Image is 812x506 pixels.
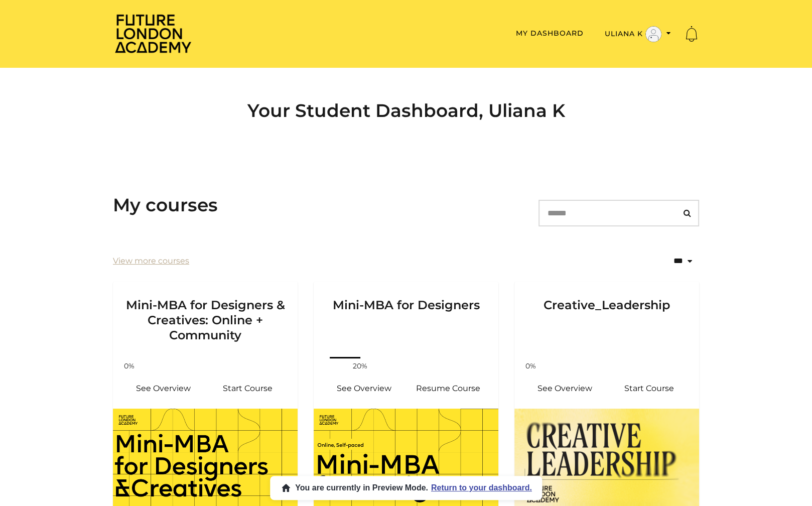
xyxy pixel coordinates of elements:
[322,376,406,401] a: Mini-MBA for Designers: See Overview
[326,282,486,343] h3: Mini-MBA for Designers
[113,255,189,267] a: View more courses
[314,282,498,355] a: Mini-MBA for Designers
[125,282,286,343] h3: Mini-MBA for Designers & Creatives: Online + Community
[431,483,532,492] span: Return to your dashboard.
[406,376,490,401] a: Mini-MBA for Designers: Resume Course
[630,248,699,274] select: status
[607,376,691,401] a: Creative_Leadership: Resume Course
[522,376,607,401] a: Creative_Leadership: See Overview
[514,282,699,355] a: Creative_Leadership
[516,29,584,38] a: My Dashboard
[113,100,699,121] h2: Your Student Dashboard, Uliana K
[602,26,674,43] button: Toggle menu
[518,361,543,371] span: 0%
[113,194,218,216] h3: My courses
[348,361,372,371] span: 20%
[121,376,205,401] a: Mini-MBA for Designers & Creatives: Online + Community: See Overview
[270,476,542,500] button: You are currently in Preview Mode.Return to your dashboard.
[113,13,193,54] img: Home Page
[526,282,687,343] h3: Creative_Leadership
[117,361,141,371] span: 0%
[113,282,298,355] a: Mini-MBA for Designers & Creatives: Online + Community
[205,376,290,401] a: Mini-MBA for Designers & Creatives: Online + Community: Resume Course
